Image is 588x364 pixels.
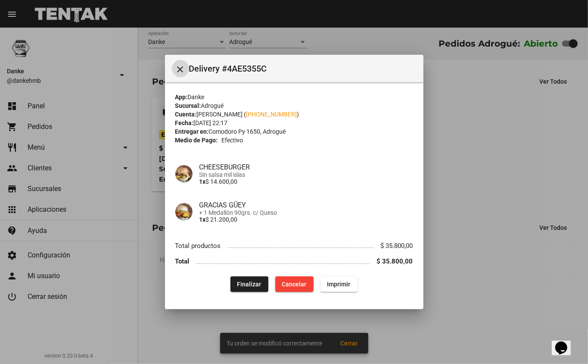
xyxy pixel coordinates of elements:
div: Danke [175,93,413,101]
span: Cancelar [282,281,307,288]
b: 1x [199,216,206,223]
li: Total $ 35.800,00 [175,254,413,270]
button: Cerrar [172,60,189,77]
iframe: chat widget [552,329,579,355]
p: $ 21.200,00 [199,216,413,223]
strong: Entregar en: [175,128,209,135]
h4: GRACIAS GÜEY [199,201,413,209]
strong: Sucursal: [175,102,201,109]
span: Sin salsa mil islas [199,171,413,178]
div: Adrogué [175,101,413,110]
span: Finalizar [237,281,261,288]
button: Finalizar [230,276,268,292]
strong: Cuenta: [175,111,197,118]
button: Imprimir [320,276,358,292]
div: Comodoro Py 1650, Adrogué [175,127,413,136]
strong: Fecha: [175,119,194,126]
span: Delivery #4AE5355C [189,62,417,75]
a: [PHONE_NUMBER] [246,111,297,118]
button: Cancelar [275,276,314,292]
mat-icon: Cerrar [175,64,186,75]
li: Total productos $ 35.800,00 [175,238,413,254]
img: 0802e3e7-8563-474c-bc84-a5029aa02d16.png [175,203,193,220]
p: $ 14.600,00 [199,178,413,185]
div: [PERSON_NAME] ( ) [175,110,413,119]
b: 1x [199,178,206,185]
strong: Medio de Pago: [175,136,218,144]
span: + 1 Medallón 90grs. c/ Queso [199,209,413,216]
h4: CHEESEBURGER [199,163,413,171]
strong: App: [175,94,188,100]
span: Imprimir [327,281,351,288]
span: Efectivo [221,136,243,144]
div: [DATE] 22:17 [175,119,413,127]
img: eb7e7812-101c-4ce3-b4d5-6061c3a10de0.png [175,165,193,182]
